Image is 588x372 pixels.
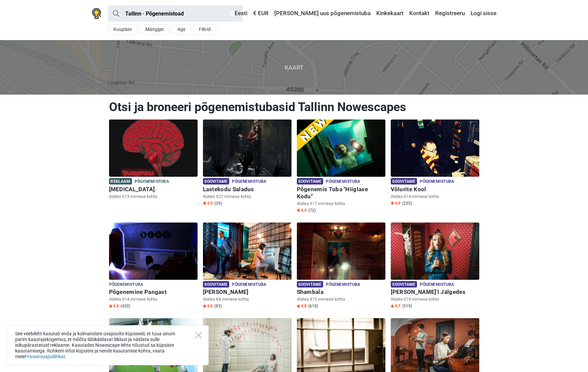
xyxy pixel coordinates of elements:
h6: Shambala [297,289,385,296]
a: Shambala Soovitame Põgenemistuba Shambala Alates €15 inimese kohta Star4.8 (618) [297,223,385,310]
span: 4.8 [297,303,307,309]
span: (420) [120,303,130,309]
span: 4.9 [391,201,401,206]
p: Alates €14 inimese kohta [109,296,198,302]
span: Soovitame [297,178,323,184]
span: Põgenemistuba [135,178,169,185]
a: Kontakt [408,7,431,20]
span: 4.7 [391,303,401,309]
a: Privaatsuspoliitikat [25,354,65,359]
a: Lastekodu Saladus Soovitame Põgenemistuba Lastekodu Saladus Alates €22 inimese kohta Star4.9 (29) [203,120,291,207]
img: Star [297,304,300,308]
a: Logi sisse [469,7,496,20]
h6: Põgenemine Pangast [109,289,198,296]
a: Põgenemine Pangast Põgenemistuba Põgenemine Pangast Alates €14 inimese kohta Star4.8 (420) [109,223,198,310]
img: Paranoia [109,120,198,177]
span: Põgenemistuba [420,178,454,185]
p: Alates €17 inimese kohta [297,201,385,207]
span: Põgenemistuba [420,281,454,289]
a: Registreeru [434,7,466,20]
h6: [PERSON_NAME] [203,289,291,296]
a: Eesti [228,7,249,20]
span: Soovitame [391,178,417,184]
img: Lastekodu Saladus [203,120,291,177]
span: Reklaam [109,178,132,184]
a: Põgenemis Tuba "Hiiglase Kodu" Soovitame Põgenemistuba Põgenemis Tuba "Hiiglase Kodu" Alates €17 ... [297,120,385,214]
img: Star [391,304,394,308]
p: Alates €14 inimese kohta [391,194,479,200]
a: Alice'i Jälgedes Soovitame Põgenemistuba [PERSON_NAME]'i Jälgedes Alates €19 inimese kohta Star4.... [391,223,479,310]
span: Soovitame [391,281,417,288]
h6: [MEDICAL_DATA] [109,186,198,193]
h6: Lastekodu Saladus [203,186,291,193]
img: Star [391,201,394,205]
h1: Otsi ja broneeri põgenemistubasid Tallinn Nowescapes [109,100,479,114]
span: Põgenemistuba [232,281,266,289]
img: Star [109,304,112,308]
div: See veebileht kasutab enda ja kolmandate osapoolte küpsiseid, et tuua sinuni parim kasutajakogemu... [7,325,209,365]
span: (29) [214,201,222,206]
p: Alates €15 inimese kohta [297,296,385,302]
a: [PERSON_NAME] uus põgenemistuba [273,7,372,20]
span: (255) [402,201,412,206]
button: Mängijat [140,24,169,35]
p: Alates €19 inimese kohta [391,296,479,302]
span: Soovitame [297,281,323,288]
h6: Võlurite Kool [391,186,479,193]
button: Close [196,332,202,338]
p: Alates €13 inimese kohta [109,194,198,200]
a: Võlurite Kool Soovitame Põgenemistuba Võlurite Kool Alates €14 inimese kohta Star4.9 (255) [391,120,479,207]
span: Soovitame [203,178,230,184]
span: (72) [308,208,316,213]
input: proovi “Tallinn” [108,5,243,22]
span: Soovitame [203,281,230,288]
h6: Põgenemis Tuba "Hiiglase Kodu" [297,186,385,200]
span: 4.9 [203,201,213,206]
img: Star [203,304,206,308]
a: Sherlock Holmes Soovitame Põgenemistuba [PERSON_NAME] Alates €8 inimese kohta Star4.8 (83) [203,223,291,310]
a: Kinkekaart [375,7,405,20]
span: Põgenemistuba [326,178,360,185]
span: (618) [308,303,318,309]
img: Põgenemis Tuba "Hiiglase Kodu" [297,120,385,177]
span: (83) [214,303,222,309]
img: Sherlock Holmes [203,223,291,280]
span: Põgenemistuba [232,178,266,185]
img: Alice'i Jälgedes [391,223,479,280]
span: 4.9 [297,208,307,213]
img: Eesti [230,11,235,16]
img: Star [203,201,206,205]
button: Kuupäev [108,24,137,35]
p: Alates €8 inimese kohta [203,296,291,302]
img: Shambala [297,223,385,280]
p: Alates €22 inimese kohta [203,194,291,200]
span: Põgenemistuba [109,281,143,289]
span: (519) [402,303,412,309]
button: Filtrid [194,24,216,35]
span: Põgenemistuba [326,281,360,289]
span: 4.8 [203,303,213,309]
a: € EUR [251,7,270,20]
h6: [PERSON_NAME]'i Jälgedes [391,289,479,296]
img: Star [297,208,300,212]
span: 4.8 [109,303,119,309]
img: Põgenemine Pangast [109,223,198,280]
img: Võlurite Kool [391,120,479,177]
img: Nowescape logo [92,8,101,19]
a: Paranoia Reklaam Põgenemistuba [MEDICAL_DATA] Alates €13 inimese kohta [109,120,198,201]
button: Age [172,24,191,35]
